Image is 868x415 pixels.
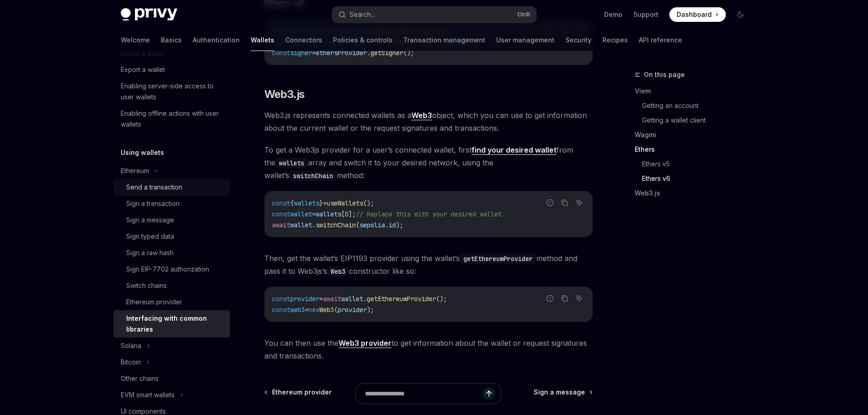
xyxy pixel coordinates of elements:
a: find your desired wallet [472,145,556,155]
span: Ctrl K [517,11,531,18]
code: switchChain [289,171,337,181]
a: Export a wallet [113,61,230,78]
a: API reference [639,29,682,51]
span: wallet [341,295,363,303]
a: Interfacing with common libraries [113,310,230,338]
div: Send a transaction [126,182,182,193]
div: Sign EIP-7702 authorization [126,264,209,275]
img: dark logo [121,8,177,21]
span: switchChain [316,221,356,229]
button: Copy the contents from the code block [559,292,570,304]
a: Ethereum provider [113,294,230,310]
button: Report incorrect code [544,197,556,209]
span: const [272,306,290,314]
a: Ethers [635,142,755,157]
div: Sign a transaction [126,198,180,209]
span: Web3.js [264,87,305,102]
span: [ [341,210,345,218]
a: Sign a raw hash [113,245,230,261]
div: Search... [349,9,375,20]
a: Demo [604,10,622,19]
span: await [323,295,341,303]
a: Web3.js [635,186,755,200]
a: Dashboard [669,7,726,22]
button: Copy the contents from the code block [559,197,570,209]
h5: Using wallets [121,147,164,158]
a: Wallets [251,29,274,51]
span: (); [403,49,414,57]
span: ]; [349,210,356,218]
div: Switch chains [126,280,167,291]
span: signer [290,49,312,57]
button: Send message [483,387,495,400]
span: wallet [290,221,312,229]
a: Recipes [602,29,628,51]
span: id [389,221,396,229]
span: const [272,49,290,57]
span: (); [436,295,447,303]
span: . [367,49,370,57]
span: = [305,306,308,314]
a: Support [633,10,658,19]
span: . [363,295,367,303]
span: getEthereumProvider [367,295,436,303]
a: Web3 [411,111,432,120]
div: Ethereum [121,165,149,176]
span: getSigner [370,49,403,57]
span: = [312,210,316,218]
span: // Replace this with your desired wallet [356,210,502,218]
a: Sign a transaction [113,195,230,212]
a: Wagmi [635,128,755,142]
a: Send a transaction [113,179,230,195]
div: Ethereum provider [126,297,182,307]
span: = [319,295,323,303]
a: Web3 provider [339,338,391,348]
span: ); [367,306,374,314]
div: EVM smart wallets [121,389,175,400]
span: const [272,295,290,303]
span: You can then use the to get information about the wallet or request signatures and transactions. [264,337,593,362]
a: Viem [635,84,755,98]
span: const [272,210,290,218]
button: Search...CtrlK [332,6,536,23]
a: Security [565,29,591,51]
span: = [312,49,316,57]
a: Basics [161,29,182,51]
span: ( [334,306,338,314]
div: Sign a message [126,215,174,225]
a: Connectors [285,29,322,51]
span: ); [396,221,403,229]
a: Enabling offline actions with user wallets [113,105,230,133]
span: Dashboard [677,10,712,19]
span: new [308,306,319,314]
span: wallets [294,199,319,207]
a: Transaction management [403,29,485,51]
a: User management [496,29,555,51]
div: Solana [121,340,141,351]
span: wallets [316,210,341,218]
span: = [323,199,327,207]
span: provider [290,295,319,303]
a: Authentication [193,29,240,51]
code: wallets [275,158,308,168]
span: await [272,221,290,229]
div: Other chains [121,373,159,384]
a: Ethers v6 [642,171,755,186]
a: Sign a message [113,212,230,228]
a: Policies & controls [333,29,392,51]
span: (); [363,199,374,207]
div: Enabling server-side access to user wallets [121,81,225,102]
a: Other chains [113,370,230,387]
a: Ethers v5 [642,157,755,171]
span: wallet [290,210,312,218]
span: } [319,199,323,207]
div: Interfacing with common libraries [126,313,225,335]
a: Getting a wallet client [642,113,755,128]
span: ( [356,221,360,229]
div: Sign a raw hash [126,247,174,258]
span: { [290,199,294,207]
div: Sign typed data [126,231,174,242]
span: 0 [345,210,349,218]
span: const [272,199,290,207]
